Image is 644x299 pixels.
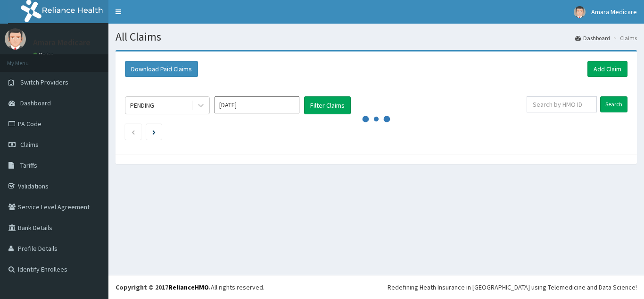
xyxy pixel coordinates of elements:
input: Select Month and Year [215,96,299,113]
span: Tariffs [20,161,37,170]
a: Add Claim [587,61,627,77]
a: Online [33,51,56,58]
span: Claims [20,140,39,149]
button: Filter Claims [304,96,351,114]
button: Download Paid Claims [125,61,198,77]
div: PENDING [130,101,154,110]
img: User Image [574,6,586,18]
input: Search by HMO ID [527,96,597,112]
li: Claims [611,34,637,42]
a: Previous page [131,128,135,136]
input: Search [600,96,627,112]
svg: audio-loading [362,105,390,133]
strong: Copyright © 2017 . [116,283,211,291]
h1: All Claims [116,31,637,43]
div: Redefining Heath Insurance in [GEOGRAPHIC_DATA] using Telemedicine and Data Science! [388,282,637,292]
a: RelianceHMO [168,283,209,291]
img: User Image [5,28,26,50]
span: Switch Providers [20,78,68,86]
span: Amara Medicare [591,8,637,16]
p: Amara Medicare [33,38,91,47]
a: Next page [152,128,156,136]
footer: All rights reserved. [108,275,644,299]
a: Dashboard [575,34,610,42]
span: Dashboard [20,99,51,107]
